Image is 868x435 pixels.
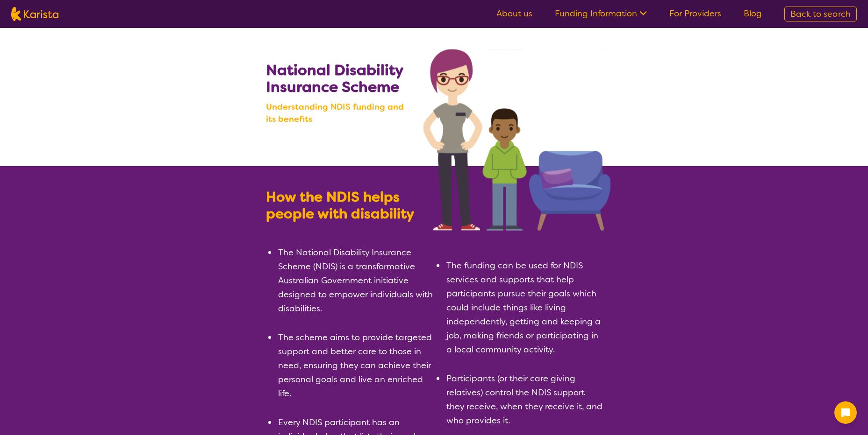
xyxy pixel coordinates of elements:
[445,259,603,357] li: The funding can be used for NDIS services and supports that help participants pursue their goals ...
[11,7,58,21] img: Karista logo
[445,372,603,428] li: Participants (or their care giving relatives) control the NDIS support they receive, when they re...
[266,101,415,125] b: Understanding NDIS funding and its benefits
[784,7,857,21] a: Back to search
[555,8,647,19] a: Funding Information
[669,8,721,19] a: For Providers
[277,330,434,400] li: The scheme aims to provide targeted support and better care to those in need, ensuring they can a...
[266,188,414,223] b: How the NDIS helps people with disability
[744,8,762,19] a: Blog
[496,8,532,19] a: About us
[423,49,610,231] img: Search NDIS services with Karista
[266,60,403,97] b: National Disability Insurance Scheme
[790,8,851,20] span: Back to search
[277,246,434,316] li: The National Disability Insurance Scheme (NDIS) is a transformative Australian Government initiat...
